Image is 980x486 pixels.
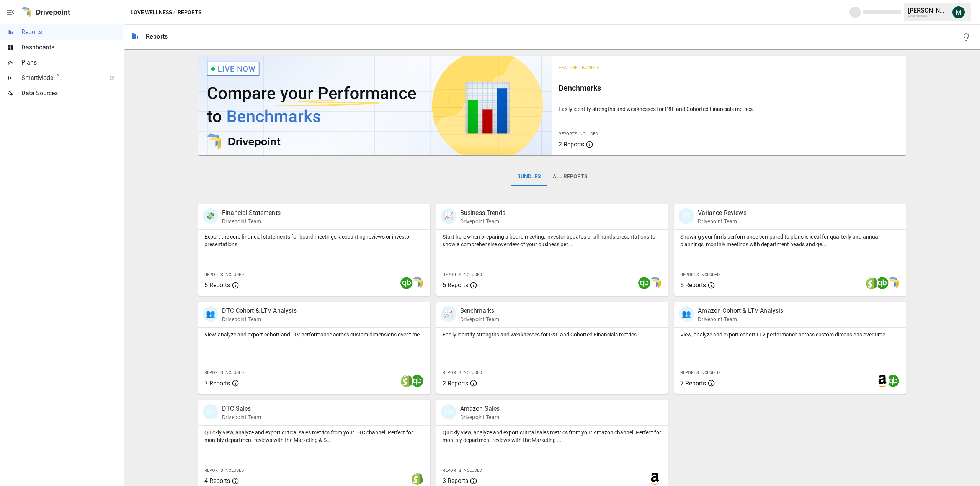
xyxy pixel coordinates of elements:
p: Variance Reviews [698,208,746,218]
p: Start here when preparing a board meeting, investor updates or all-hands presentations to show a ... [443,233,662,248]
p: Business Trends [460,208,505,218]
img: shopify [400,375,413,387]
span: Reports Included [680,370,720,375]
p: Amazon Sales [460,404,500,413]
span: 5 Reports [443,281,468,289]
div: 🛍 [441,404,456,419]
div: 👥 [203,306,218,322]
div: 🛍 [203,404,218,419]
img: shopify [866,277,878,289]
div: [PERSON_NAME] [908,7,948,14]
span: Reports Included [443,272,482,277]
div: / [173,8,176,17]
p: Drivepoint Team [460,218,505,225]
p: Drivepoint Team [460,413,500,421]
div: 👥 [679,306,694,322]
span: Reports Included [204,272,244,277]
p: View, analyze and export cohort and LTV performance across custom dimensions over time. [204,331,424,338]
p: Drivepoint Team [222,315,297,323]
span: ™ [55,72,60,82]
span: Reports Included [559,132,598,137]
div: Reports [146,33,168,40]
span: 2 Reports [559,141,584,148]
p: DTC Sales [222,404,261,413]
p: Benchmarks [460,306,499,315]
span: Reports Included [204,468,244,473]
p: Amazon Cohort & LTV Analysis [698,306,783,315]
p: Drivepoint Team [698,315,783,323]
span: 5 Reports [204,281,230,289]
button: All Reports [547,167,593,186]
img: quickbooks [876,277,889,289]
img: quickbooks [400,277,413,289]
span: Plans [21,58,122,67]
span: SmartModel [21,73,101,83]
button: Michael Cormack [948,2,969,23]
img: quickbooks [638,277,650,289]
div: 📈 [441,306,456,322]
img: smart model [411,277,423,289]
p: Export the core financial statements for board meetings, accounting reviews or investor presentat... [204,233,424,248]
img: amazon [649,473,661,485]
p: View, analyze and export cohort LTV performance across custom dimensions over time. [680,331,900,338]
p: Easily identify strengths and weaknesses for P&L and Cohorted Financials metrics. [443,331,662,338]
span: Featured Bundle [559,65,599,70]
img: amazon [876,375,889,387]
img: smart model [887,277,899,289]
p: Quickly view, analyze and export critical sales metrics from your Amazon channel. Perfect for mon... [443,429,662,444]
img: Michael Cormack [952,6,965,18]
img: quickbooks [411,375,423,387]
div: 📈 [441,208,456,224]
h6: Benchmarks [559,82,900,94]
p: Drivepoint Team [698,218,746,225]
p: Drivepoint Team [460,315,499,323]
span: Reports Included [680,272,720,277]
img: smart model [649,277,661,289]
span: Reports [21,28,122,37]
span: 3 Reports [443,477,468,484]
p: Drivepoint Team [222,413,261,421]
p: Easily identify strengths and weaknesses for P&L and Cohorted Financials metrics. [559,105,900,113]
img: shopify [411,473,423,485]
p: Quickly view, analyze and export critical sales metrics from your DTC channel. Perfect for monthl... [204,429,424,444]
span: 7 Reports [680,380,706,387]
button: Love Wellness [131,8,172,17]
p: Financial Statements [222,208,281,218]
span: Reports Included [443,370,482,375]
span: 4 Reports [204,477,230,484]
button: Bundles [511,167,547,186]
img: video thumbnail [198,56,552,155]
div: Love Wellness [908,14,948,18]
span: Reports Included [204,370,244,375]
p: Showing your firm's performance compared to plans is ideal for quarterly and annual plannings, mo... [680,233,900,248]
span: Dashboards [21,43,122,52]
p: Drivepoint Team [222,218,281,225]
span: Data Sources [21,89,122,98]
div: 💸 [203,208,218,224]
p: DTC Cohort & LTV Analysis [222,306,297,315]
span: Reports Included [443,468,482,473]
img: quickbooks [887,375,899,387]
div: 🗓 [679,208,694,224]
span: 7 Reports [204,380,230,387]
span: 2 Reports [443,380,468,387]
span: 5 Reports [680,281,706,289]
